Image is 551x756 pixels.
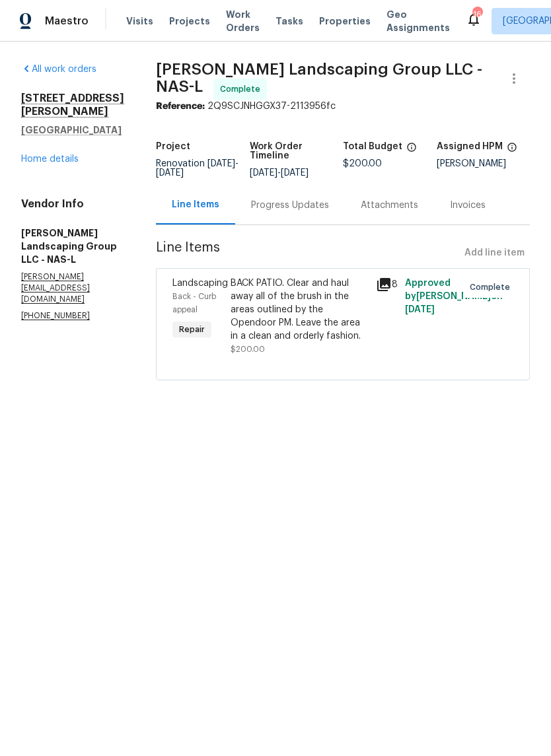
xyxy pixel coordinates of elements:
[250,168,277,178] span: [DATE]
[156,100,530,113] div: 2Q9SCJNHGGX37-2113956fc
[437,159,531,168] div: [PERSON_NAME]
[172,198,219,211] div: Line Items
[45,15,89,28] span: Maestro
[437,142,503,151] h5: Assigned HPM
[231,277,368,343] div: BACK PATIO. Clear and haul away all of the brush in the areas outlined by the Opendoor PM. Leave ...
[405,305,435,314] span: [DATE]
[275,17,303,26] span: Tasks
[472,8,482,21] div: 16
[376,277,397,292] div: 8
[172,292,216,314] span: Back - Curb appeal
[169,15,210,28] span: Projects
[156,61,482,94] span: [PERSON_NAME] Landscaping Group LLC - NAS-L
[281,168,309,178] span: [DATE]
[21,155,79,164] a: Home details
[21,226,124,266] h5: [PERSON_NAME] Landscaping Group LLC - NAS-L
[156,159,239,178] span: -
[207,159,235,168] span: [DATE]
[250,142,344,160] h5: Work Order Timeline
[406,142,417,159] span: The total cost of line items that have been proposed by Opendoor. This sum includes line items th...
[156,102,205,111] b: Reference:
[156,241,459,265] span: Line Items
[231,345,265,353] span: $200.00
[386,8,450,34] span: Geo Assignments
[220,83,266,96] span: Complete
[319,15,371,28] span: Properties
[470,281,515,294] span: Complete
[21,197,124,211] h4: Vendor Info
[156,142,190,151] h5: Project
[226,8,260,34] span: Work Orders
[172,279,228,288] span: Landscaping
[250,168,309,178] span: -
[21,65,96,74] a: All work orders
[507,142,517,159] span: The hpm assigned to this work order.
[126,15,153,28] span: Visits
[343,159,382,168] span: $200.00
[174,323,210,336] span: Repair
[156,168,184,178] span: [DATE]
[361,199,418,212] div: Attachments
[405,279,503,314] span: Approved by [PERSON_NAME] on
[450,199,486,212] div: Invoices
[343,142,402,151] h5: Total Budget
[156,159,239,178] span: Renovation
[251,199,329,212] div: Progress Updates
